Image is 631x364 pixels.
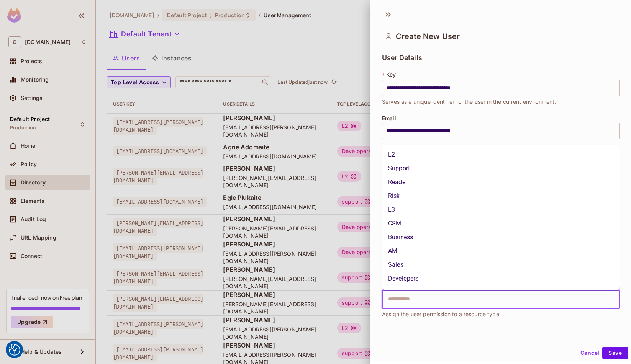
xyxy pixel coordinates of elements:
span: Assign the user permission to a resource type [382,310,499,318]
span: Serves as a unique identifier for the user in the current environment. [382,98,556,106]
li: Support [382,161,620,175]
button: Save [602,347,628,359]
li: Risk [382,189,620,202]
li: L3 [382,202,620,216]
li: Developers [382,271,620,285]
li: Business [382,230,620,244]
li: L2 [382,147,620,161]
li: Reader [382,175,620,189]
button: Close [615,298,617,300]
li: CSM [382,216,620,230]
span: User Details [382,54,422,62]
li: AM [382,244,620,258]
span: Create New User [396,32,460,41]
span: Key [386,72,396,78]
button: Cancel [577,347,602,359]
img: Revisit consent button [9,344,20,356]
span: Email [382,115,396,121]
li: Smart [382,285,620,299]
button: Consent Preferences [9,344,20,356]
li: Sales [382,258,620,271]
